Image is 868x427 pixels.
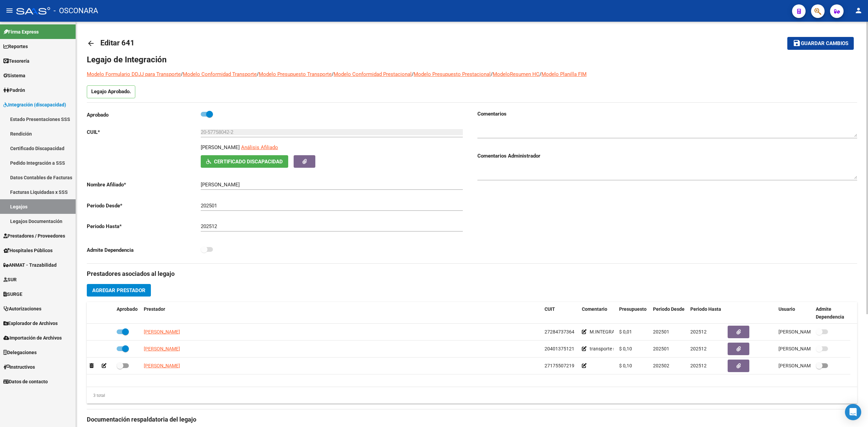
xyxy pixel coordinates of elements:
[653,306,685,312] span: Periodo Desde
[545,346,574,351] span: 20401375121
[87,223,201,230] p: Periodo Hasta
[100,39,135,47] span: Editar 641
[3,28,39,36] span: Firma Express
[87,54,857,65] h1: Legajo de Integración
[778,346,832,351] span: [PERSON_NAME] [DATE]
[590,329,643,334] span: M.INTEGRAL INTENSIVO
[3,86,25,94] span: Padrón
[653,363,669,368] span: 202502
[241,144,278,150] span: Análisis Afiliado
[5,6,14,15] mat-icon: menu
[3,363,35,371] span: Instructivos
[477,152,857,160] h3: Comentarios Administrador
[259,71,332,77] a: Modelo Presupuesto Transporte
[144,306,165,312] span: Prestador
[3,276,17,283] span: SUR
[579,302,616,324] datatable-header-cell: Comentario
[144,363,180,368] span: [PERSON_NAME]
[590,346,647,351] span: transporte sin dependencia
[813,302,850,324] datatable-header-cell: Admite Dependencia
[334,71,412,77] a: Modelo Conformidad Prestacional
[3,378,48,385] span: Datos de contacto
[201,144,240,151] p: [PERSON_NAME]
[545,306,555,312] span: CUIT
[414,71,491,77] a: Modelo Presupuesto Prestacional
[3,305,41,312] span: Autorizaciones
[545,363,574,368] span: 27175507219
[3,334,62,342] span: Importación de Archivos
[619,363,632,368] span: $ 0,10
[144,346,180,351] span: [PERSON_NAME]
[144,329,180,334] span: [PERSON_NAME]
[650,302,688,324] datatable-header-cell: Periodo Desde
[141,302,542,324] datatable-header-cell: Prestador
[619,306,647,312] span: Presupuesto
[542,302,579,324] datatable-header-cell: CUIT
[87,71,181,77] a: Modelo Formulario DDJJ para Transporte
[801,41,848,47] span: Guardar cambios
[183,71,257,77] a: Modelo Conformidad Transporte
[690,346,707,351] span: 202512
[87,284,151,297] button: Agregar Prestador
[87,39,95,47] mat-icon: arrow_back
[616,302,650,324] datatable-header-cell: Presupuesto
[117,306,138,312] span: Aprobado
[87,128,201,136] p: CUIL
[778,329,832,334] span: [PERSON_NAME] [DATE]
[619,346,632,351] span: $ 0,10
[3,72,25,79] span: Sistema
[214,159,283,165] span: Certificado Discapacidad
[493,71,539,77] a: ModeloResumen HC
[545,329,574,334] span: 27284737364
[793,39,801,47] mat-icon: save
[87,181,201,188] p: Nombre Afiliado
[87,392,105,399] div: 3 total
[114,302,141,324] datatable-header-cell: Aprobado
[3,261,57,269] span: ANMAT - Trazabilidad
[87,85,135,98] p: Legajo Aprobado.
[54,3,98,18] span: - OSCONARA
[619,329,632,334] span: $ 0,01
[778,363,832,368] span: [PERSON_NAME] [DATE]
[690,306,721,312] span: Periodo Hasta
[3,290,22,298] span: SURGE
[653,329,669,334] span: 202501
[3,232,65,240] span: Prestadores / Proveedores
[87,415,857,424] h3: Documentación respaldatoria del legajo
[688,302,725,324] datatable-header-cell: Periodo Hasta
[3,320,58,327] span: Explorador de Archivos
[653,346,669,351] span: 202501
[778,306,795,312] span: Usuario
[3,43,28,50] span: Reportes
[690,363,707,368] span: 202512
[854,6,863,15] mat-icon: person
[582,306,607,312] span: Comentario
[816,306,844,320] span: Admite Dependencia
[690,329,707,334] span: 202512
[87,111,201,119] p: Aprobado
[541,71,587,77] a: Modelo Planilla FIM
[87,269,857,279] h3: Prestadores asociados al legajo
[776,302,813,324] datatable-header-cell: Usuario
[787,37,854,49] button: Guardar cambios
[3,349,37,356] span: Delegaciones
[845,404,861,420] div: Open Intercom Messenger
[3,101,66,108] span: Integración (discapacidad)
[87,246,201,254] p: Admite Dependencia
[477,110,857,118] h3: Comentarios
[87,202,201,209] p: Periodo Desde
[92,287,145,293] span: Agregar Prestador
[201,155,288,168] button: Certificado Discapacidad
[3,247,53,254] span: Hospitales Públicos
[3,57,29,65] span: Tesorería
